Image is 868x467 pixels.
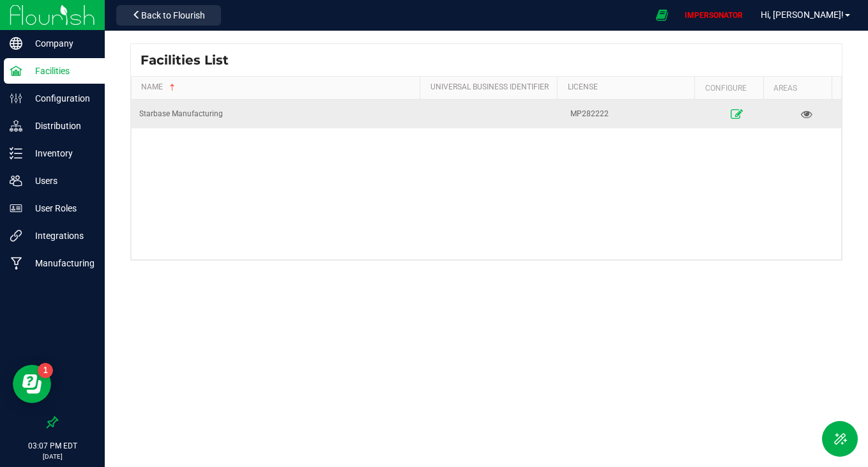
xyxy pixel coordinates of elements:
[680,10,748,21] p: IMPERSONATOR
[141,82,415,93] a: Name
[22,173,99,188] p: Users
[10,65,22,77] inline-svg: Facilities
[10,92,22,105] inline-svg: Configuration
[22,146,99,161] p: Inventory
[763,77,832,100] th: Areas
[22,63,99,79] p: Facilities
[22,91,99,106] p: Configuration
[116,5,221,26] button: Back to Flourish
[22,201,99,216] p: User Roles
[694,77,763,100] th: Configure
[6,440,99,452] p: 03:07 PM EDT
[46,416,59,429] label: Pin the sidebar to full width on large screens
[648,3,676,27] span: Open Ecommerce Menu
[10,119,22,132] inline-svg: Distribution
[6,452,99,461] p: [DATE]
[22,118,99,134] p: Distribution
[10,174,22,187] inline-svg: Users
[22,256,99,271] p: Manufacturing
[10,147,22,160] inline-svg: Inventory
[141,50,229,70] span: Facilities List
[10,229,22,242] inline-svg: Integrations
[22,36,99,51] p: Company
[568,82,690,93] a: License
[570,108,694,120] div: MP282222
[139,108,416,120] div: Starbase Manufacturing
[10,257,22,270] inline-svg: Manufacturing
[13,365,51,403] iframe: Resource center
[141,10,205,20] span: Back to Flourish
[10,202,22,215] inline-svg: User Roles
[22,228,99,243] p: Integrations
[430,82,552,93] a: Universal Business Identifier
[822,421,858,457] button: Toggle Menu
[38,363,53,378] iframe: Resource center unread badge
[10,37,22,50] inline-svg: Company
[761,10,844,20] span: Hi, [PERSON_NAME]!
